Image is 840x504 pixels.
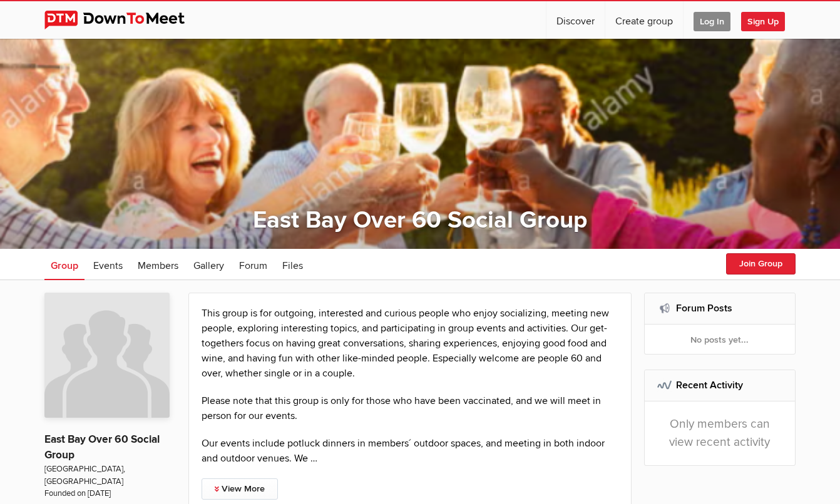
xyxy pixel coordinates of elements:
[202,306,618,381] p: This group is for outgoing, interested and curious people who enjoy socializing, meeting new peop...
[138,260,178,272] span: Members
[193,260,224,272] span: Gallery
[726,253,796,275] button: Join Group
[657,370,783,400] h2: Recent Activity
[44,249,85,280] a: Group
[44,488,170,500] span: Founded on [DATE]
[44,293,170,418] img: East Bay Over 60 Social Group
[605,1,683,39] a: Create group
[276,249,309,280] a: Files
[546,1,605,39] a: Discover
[645,325,796,355] div: No posts yet...
[282,260,303,272] span: Files
[44,11,204,29] img: DownToMeet
[684,1,740,39] a: Log In
[741,12,785,31] span: Sign Up
[131,249,185,280] a: Members
[44,463,170,488] span: [GEOGRAPHIC_DATA], [GEOGRAPHIC_DATA]
[694,12,730,31] span: Log In
[202,478,278,500] a: View More
[239,260,267,272] span: Forum
[51,260,78,272] span: Group
[645,401,796,465] div: Only members can view recent activity
[187,249,230,280] a: Gallery
[741,1,795,39] a: Sign Up
[87,249,129,280] a: Events
[233,249,274,280] a: Forum
[676,302,732,315] a: Forum Posts
[202,436,618,466] p: Our events include potluck dinners in members´ outdoor spaces, and meeting in both indoor and out...
[202,393,618,423] p: Please note that this group is only for those who have been vaccinated, and we will meet in perso...
[93,260,123,272] span: Events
